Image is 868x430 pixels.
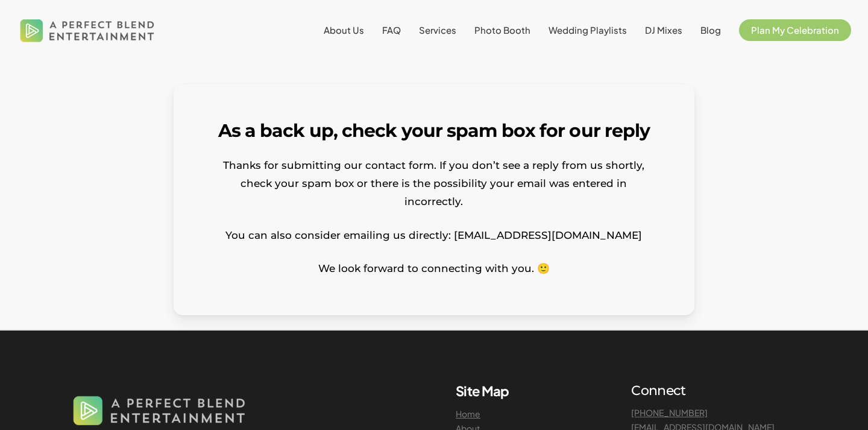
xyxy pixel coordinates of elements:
p: You can also consider emailing us directly: [EMAIL_ADDRESS][DOMAIN_NAME] [212,226,657,260]
a: Services [419,25,456,35]
a: DJ Mixes [645,25,682,35]
span: Photo Booth [474,24,530,36]
img: A Perfect Blend Entertainment [17,8,158,52]
a: Plan My Celebration [739,25,851,35]
p: We look forward to connecting with you. 🙂 [212,259,657,277]
span: Plan My Celebration [751,24,839,36]
a: Home [456,408,480,419]
a: Photo Booth [474,25,530,35]
span: Wedding Playlists [549,24,627,36]
span: Blog [700,24,721,36]
span: DJ Mixes [645,24,682,36]
span: Services [419,24,456,36]
span: About Us [324,24,364,36]
a: FAQ [382,25,401,35]
b: Site Map [456,382,509,399]
a: [PHONE_NUMBER] [631,407,708,418]
span: FAQ [382,24,401,36]
a: Wedding Playlists [549,25,627,35]
h1: As a back up, check your spam box for our reply [212,122,657,140]
h4: Connect [631,382,798,399]
p: Thanks for submitting our contact form. If you don’t see a reply from us shortly, check your spam... [212,156,657,226]
a: Blog [700,25,721,35]
a: About Us [324,25,364,35]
